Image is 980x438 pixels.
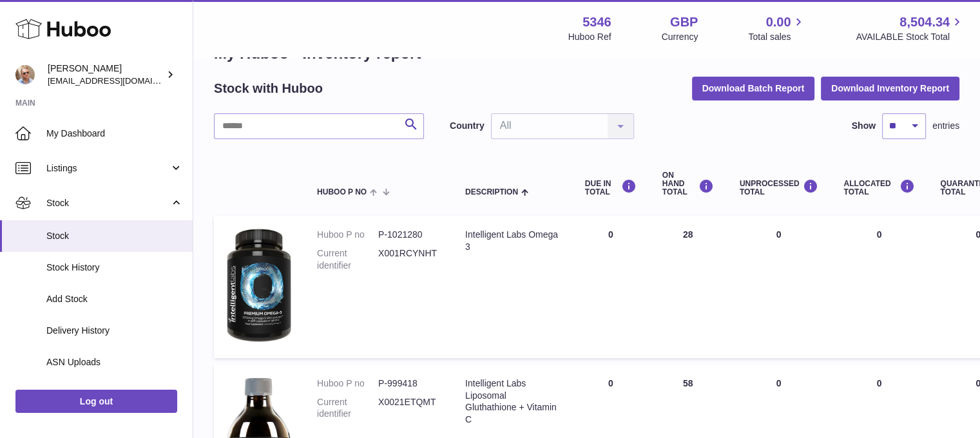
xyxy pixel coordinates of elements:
[831,216,927,358] td: 0
[15,390,177,413] a: Log out
[843,179,914,196] div: ALLOCATED Total
[748,14,805,43] a: 0.00 Total sales
[582,14,611,31] strong: 5346
[740,179,818,196] div: UNPROCESSED Total
[46,325,183,337] span: Delivery History
[46,262,183,274] span: Stock History
[450,120,485,132] label: Country
[568,31,611,43] div: Huboo Ref
[572,216,649,358] td: 0
[852,120,876,132] label: Show
[821,77,959,100] button: Download Inventory Report
[662,171,714,197] div: ON HAND Total
[766,14,791,31] span: 0.00
[662,31,698,43] div: Currency
[227,229,291,342] img: product image
[48,62,164,87] div: [PERSON_NAME]
[748,31,805,43] span: Total sales
[317,229,378,241] dt: Huboo P no
[856,14,965,43] a: 8,504.34 AVAILABLE Stock Total
[317,377,378,390] dt: Huboo P no
[46,356,183,368] span: ASN Uploads
[692,77,815,100] button: Download Batch Report
[48,75,189,86] span: [EMAIL_ADDRESS][DOMAIN_NAME]
[46,128,183,140] span: My Dashboard
[46,230,183,242] span: Stock
[378,229,439,241] dd: P-1021280
[378,396,439,421] dd: X0021ETQMT
[317,188,367,196] span: Huboo P no
[317,247,378,272] dt: Current identifier
[378,247,439,272] dd: X001RCYNHT
[317,396,378,421] dt: Current identifier
[465,188,518,196] span: Description
[46,162,169,175] span: Listings
[932,120,959,132] span: entries
[46,197,169,209] span: Stock
[378,377,439,390] dd: P-999418
[727,216,831,358] td: 0
[15,65,35,84] img: support@radoneltd.co.uk
[649,216,727,358] td: 28
[214,80,323,97] h2: Stock with Huboo
[465,229,559,253] div: Intelligent Labs Omega 3
[46,293,183,305] span: Add Stock
[856,31,965,43] span: AVAILABLE Stock Total
[899,14,950,31] span: 8,504.34
[585,179,637,196] div: DUE IN TOTAL
[465,377,559,426] div: Intelligent Labs Liposomal Gluthathione + Vitamin C
[670,14,698,31] strong: GBP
